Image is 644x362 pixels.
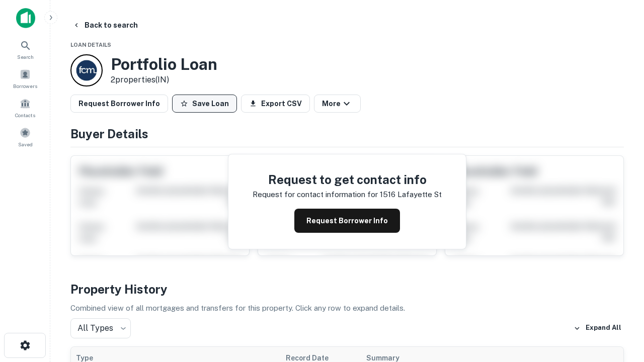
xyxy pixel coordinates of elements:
div: All Types [70,318,131,338]
iframe: Chat Widget [594,282,644,330]
p: 1516 lafayette st [380,189,442,201]
span: Search [17,53,34,61]
h3: Portfolio Loan [111,55,217,74]
p: Combined view of all mortgages and transfers for this property. Click any row to expand details. [70,302,624,314]
span: Loan Details [70,42,111,48]
button: Back to search [68,16,142,34]
button: Request Borrower Info [294,209,400,233]
span: Borrowers [13,82,37,90]
a: Borrowers [3,65,47,92]
span: Contacts [15,111,35,119]
p: 2 properties (IN) [111,74,217,86]
button: Request Borrower Info [70,95,168,113]
a: Saved [3,123,47,150]
span: Saved [18,140,33,148]
a: Search [3,36,47,63]
h4: Property History [70,280,624,298]
button: Expand All [571,321,624,336]
button: Save Loan [172,95,237,113]
a: Contacts [3,94,47,121]
button: Export CSV [241,95,310,113]
p: Request for contact information for [253,189,378,201]
img: capitalize-icon.png [16,8,35,28]
h4: Request to get contact info [253,170,442,189]
h4: Buyer Details [70,125,624,143]
button: More [314,95,361,113]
